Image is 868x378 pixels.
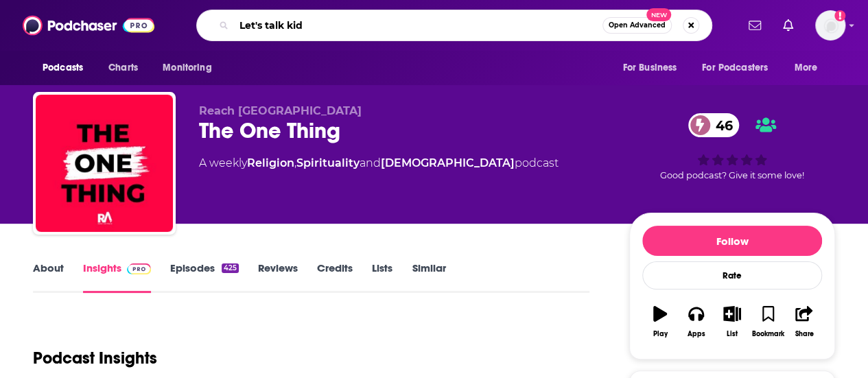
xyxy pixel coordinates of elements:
[99,55,146,81] a: Charts
[108,58,138,78] span: Charts
[752,330,784,338] div: Bookmark
[196,10,712,41] div: Search podcasts, credits, & more...
[653,330,668,338] div: Play
[777,14,799,37] a: Show notifications dropdown
[234,14,602,36] input: Search podcasts, credits, & more...
[642,261,822,290] div: Rate
[815,10,845,40] button: Show profile menu
[127,263,151,274] img: Podchaser Pro
[702,58,768,78] span: For Podcasters
[750,297,786,346] button: Bookmark
[36,95,173,232] img: The One Thing
[163,58,211,78] span: Monitoring
[170,261,239,293] a: Episodes425
[743,14,766,37] a: Show notifications dropdown
[83,261,151,293] a: InsightsPodchaser Pro
[622,58,677,78] span: For Business
[660,170,804,180] span: Good podcast? Give it some love!
[247,156,294,169] a: Religion
[33,261,64,293] a: About
[642,226,822,256] button: Follow
[727,330,738,338] div: List
[153,55,229,81] button: open menu
[222,263,239,273] div: 425
[646,8,671,21] span: New
[317,261,353,293] a: Credits
[294,156,296,169] span: ,
[602,17,672,34] button: Open AdvancedNew
[372,261,392,293] a: Lists
[412,261,445,293] a: Similar
[23,12,154,38] img: Podchaser - Follow, Share and Rate Podcasts
[693,55,788,81] button: open menu
[199,104,362,117] span: Reach [GEOGRAPHIC_DATA]
[834,10,845,21] svg: Add a profile image
[688,330,705,338] div: Apps
[702,113,740,137] span: 46
[33,348,157,368] h1: Podcast Insights
[688,113,740,137] a: 46
[678,297,714,346] button: Apps
[258,261,298,293] a: Reviews
[43,58,83,78] span: Podcasts
[629,104,835,189] div: 46Good podcast? Give it some love!
[795,330,813,338] div: Share
[360,156,381,169] span: and
[785,55,835,81] button: open menu
[609,22,666,29] span: Open Advanced
[795,58,818,78] span: More
[786,297,822,346] button: Share
[199,155,559,172] div: A weekly podcast
[296,156,360,169] a: Spirituality
[381,156,515,169] a: [DEMOGRAPHIC_DATA]
[33,55,101,81] button: open menu
[642,297,678,346] button: Play
[613,55,694,81] button: open menu
[815,10,845,40] span: Logged in as psamuelson01
[815,10,845,40] img: User Profile
[714,297,750,346] button: List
